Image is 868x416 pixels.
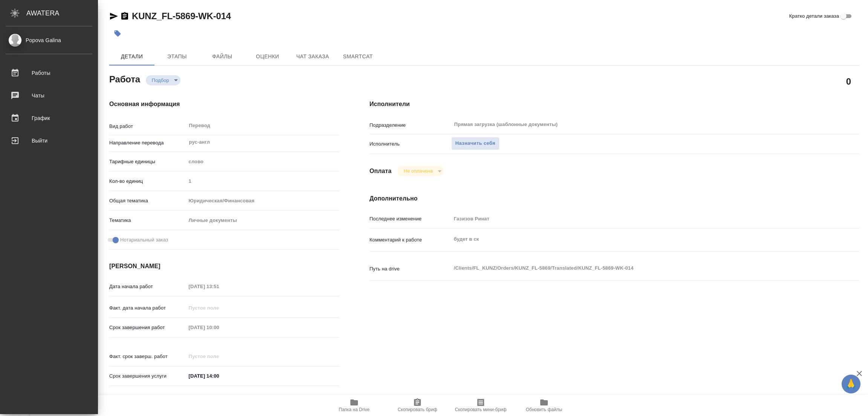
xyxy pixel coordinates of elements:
button: Добавить тэг [109,25,126,42]
p: Тематика [109,217,186,224]
h4: [PERSON_NAME] [109,262,339,271]
p: Вид работ [109,123,186,130]
p: Кол-во единиц [109,178,186,185]
h4: Исполнители [370,100,860,109]
button: Папка на Drive [322,395,386,416]
h4: Дополнительно [370,194,860,203]
div: Юридическая/Финансовая [186,194,339,207]
input: Пустое поле [451,213,819,224]
span: Чат заказа [295,52,331,61]
span: Кратко детали заказа [789,12,839,20]
span: Детали [114,52,150,61]
h4: Оплата [370,167,392,176]
a: График [2,109,96,128]
div: Выйти [6,135,92,146]
textarea: /Clients/FL_KUNZ/Orders/KUNZ_FL-5869/Translated/KUNZ_FL-5869-WK-014 [451,262,819,275]
p: Направление перевода [109,139,186,147]
button: Скопировать ссылку [120,12,129,21]
div: Чаты [6,90,92,101]
input: Пустое поле [186,302,252,313]
a: Выйти [2,131,96,150]
button: Подбор [150,77,171,84]
p: Путь на drive [370,265,451,273]
button: Назначить себя [451,137,500,150]
span: Оценки [249,52,286,61]
button: Скопировать ссылку для ЯМессенджера [109,12,118,21]
h2: Работа [109,72,140,85]
div: AWATERA [26,6,98,21]
button: 🙏 [842,375,860,393]
div: График [6,112,92,124]
span: Файлы [204,52,240,61]
input: Пустое поле [186,322,252,333]
span: Скопировать мини-бриф [455,407,506,412]
span: 🙏 [845,376,857,392]
span: Папка на Drive [339,407,370,412]
p: Тарифные единицы [109,158,186,165]
a: Чаты [2,86,96,105]
p: Срок завершения работ [109,324,186,331]
button: Скопировать бриф [386,395,449,416]
span: Скопировать бриф [397,407,437,412]
button: Обновить файлы [512,395,576,416]
p: Факт. дата начала работ [109,304,186,312]
p: Дата начала работ [109,283,186,290]
div: Подбор [397,166,444,176]
div: Личные документы [186,214,339,227]
div: Работы [6,67,92,79]
span: Этапы [159,52,195,61]
a: Работы [2,64,96,82]
input: Пустое поле [186,281,252,292]
p: Последнее изменение [370,215,451,223]
h2: 0 [846,75,851,88]
span: Назначить себя [455,139,495,148]
input: Пустое поле [186,176,339,187]
span: Обновить файлы [526,407,562,412]
div: слово [186,155,339,168]
p: Исполнитель [370,140,451,148]
span: SmartCat [340,52,376,61]
a: KUNZ_FL-5869-WK-014 [132,11,231,21]
input: ✎ Введи что-нибудь [186,370,252,381]
button: Не оплачена [401,168,435,174]
p: Срок завершения услуги [109,372,186,380]
div: Подбор [146,75,180,85]
p: Подразделение [370,121,451,129]
span: Нотариальный заказ [120,236,168,244]
p: Комментарий к работе [370,236,451,244]
input: Пустое поле [186,351,252,362]
div: Popova Galina [6,36,92,44]
h4: Основная информация [109,100,339,109]
p: Факт. срок заверш. работ [109,353,186,360]
p: Общая тематика [109,197,186,205]
button: Скопировать мини-бриф [449,395,512,416]
textarea: будет в ск [451,233,819,246]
